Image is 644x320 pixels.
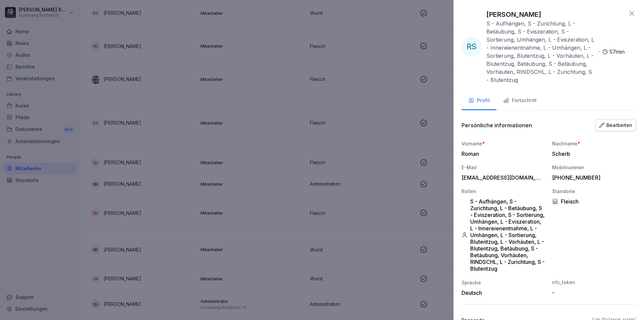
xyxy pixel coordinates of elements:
div: - [552,289,633,296]
div: Nachname [552,140,636,147]
div: Fleisch [552,198,636,205]
p: S - Aufhängen, S - Zurichtung, L - Betäubung, S - Eviszeration, S - Sortierung, Umhängen, L - Evi... [486,19,595,84]
div: nfc_token [552,279,636,286]
div: Fortschritt [503,97,537,104]
p: 57 min [609,48,625,56]
div: S - Aufhängen, S - Zurichtung, L - Betäubung, S - Eviszeration, S - Sortierung, Umhängen, L - Evi... [462,198,545,272]
div: Profil [468,97,490,104]
p: [PERSON_NAME] [486,9,541,19]
div: Deutsch [462,289,545,296]
button: Bearbeiten [595,119,636,131]
div: Rollen [462,188,545,195]
button: Profil [462,92,496,110]
div: [EMAIL_ADDRESS][DOMAIN_NAME] [462,174,542,181]
p: Persönliche informationen [462,122,532,129]
div: Bearbeiten [599,122,632,129]
div: [PHONE_NUMBER] [552,174,633,181]
div: Roman [462,150,542,157]
div: Sprache [462,279,545,286]
div: · [486,19,625,84]
div: E-Mail [462,164,545,171]
div: Mobilnummer [552,164,636,171]
div: Vorname [462,140,545,147]
div: RS [462,37,482,57]
div: Scherb [552,150,633,157]
button: Fortschritt [496,92,543,110]
div: Standorte [552,188,636,195]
